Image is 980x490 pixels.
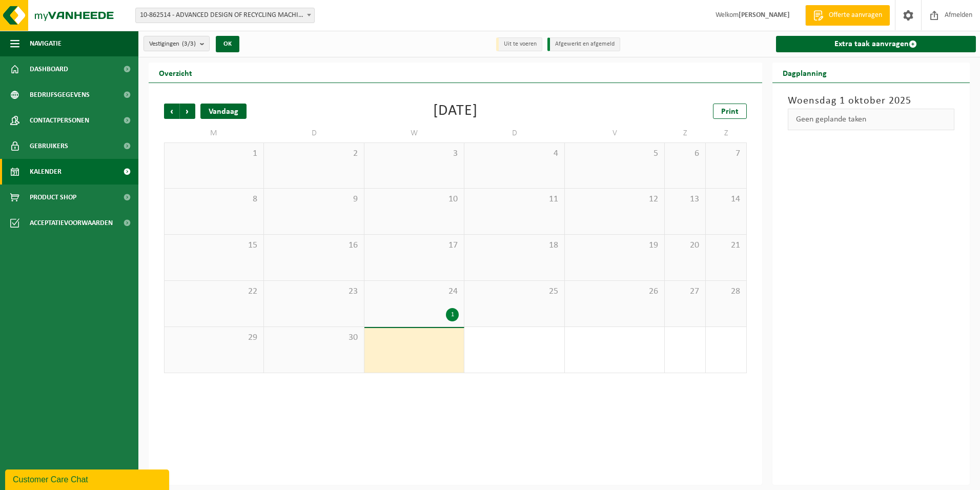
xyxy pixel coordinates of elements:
span: 10-862514 - ADVANCED DESIGN OF RECYCLING MACHINES - MENEN [136,8,314,23]
span: 10 [370,194,459,205]
a: Print [713,104,747,119]
span: 5 [570,148,659,159]
span: 23 [269,286,358,297]
span: Vestigingen [149,36,196,52]
td: Z [665,124,706,142]
li: Afgewerkt en afgemeld [547,37,620,51]
span: 28 [711,286,741,297]
div: Geen geplande taken [788,109,955,130]
span: Product Shop [30,185,76,210]
button: Vestigingen(3/3) [144,36,210,51]
td: V [565,124,665,142]
span: 26 [570,286,659,297]
iframe: chat widget [5,467,171,490]
span: Acceptatievoorwaarden [30,210,113,236]
td: Z [706,124,747,142]
div: Vandaag [200,104,247,119]
span: 14 [711,194,741,205]
td: D [464,124,564,142]
span: 2 [269,148,358,159]
span: 20 [670,240,700,251]
span: 17 [370,240,459,251]
span: Vorige [164,104,179,119]
div: 1 [446,308,459,321]
span: Offerte aanvragen [826,10,885,21]
span: 30 [269,332,358,343]
div: [DATE] [433,104,478,119]
span: Navigatie [30,31,62,56]
td: W [364,124,464,142]
span: Volgende [180,104,195,119]
span: 6 [670,148,700,159]
span: 16 [269,240,358,251]
span: Print [721,108,739,116]
span: 18 [469,240,559,251]
span: Contactpersonen [30,108,89,133]
span: 13 [670,194,700,205]
li: Uit te voeren [496,37,542,51]
span: 24 [370,286,459,297]
h2: Overzicht [149,63,202,83]
span: 25 [469,286,559,297]
span: 9 [269,194,358,205]
a: Offerte aanvragen [805,5,890,26]
span: Kalender [30,159,62,185]
span: 19 [570,240,659,251]
span: 22 [170,286,258,297]
h2: Dagplanning [772,63,837,83]
strong: [PERSON_NAME] [739,11,790,19]
span: 27 [670,286,700,297]
span: 7 [711,148,741,159]
span: 1 [170,148,258,159]
span: 8 [170,194,258,205]
button: OK [216,36,239,52]
a: Extra taak aanvragen [776,36,976,52]
span: 10-862514 - ADVANCED DESIGN OF RECYCLING MACHINES - MENEN [135,8,315,23]
span: 12 [570,194,659,205]
span: Bedrijfsgegevens [30,82,90,108]
span: 3 [370,148,459,159]
span: 29 [170,332,258,343]
span: Dashboard [30,56,68,82]
count: (3/3) [182,40,196,47]
span: Gebruikers [30,133,68,159]
h3: Woensdag 1 oktober 2025 [788,93,955,109]
td: D [264,124,364,142]
td: M [164,124,264,142]
span: 15 [170,240,258,251]
span: 11 [469,194,559,205]
span: 21 [711,240,741,251]
span: 4 [469,148,559,159]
